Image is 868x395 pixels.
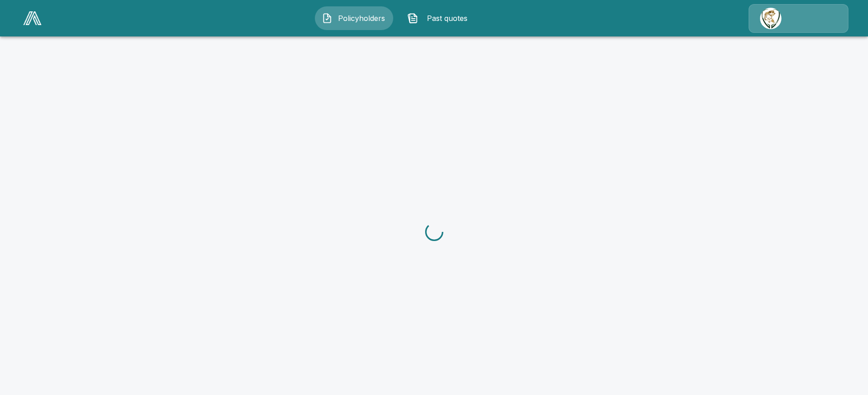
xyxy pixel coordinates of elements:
[336,13,386,24] span: Policyholders
[407,13,418,24] img: Past quotes Icon
[422,13,472,24] span: Past quotes
[315,6,393,30] button: Policyholders IconPolicyholders
[23,11,41,25] img: AA Logo
[322,13,333,24] img: Policyholders Icon
[401,6,479,30] button: Past quotes IconPast quotes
